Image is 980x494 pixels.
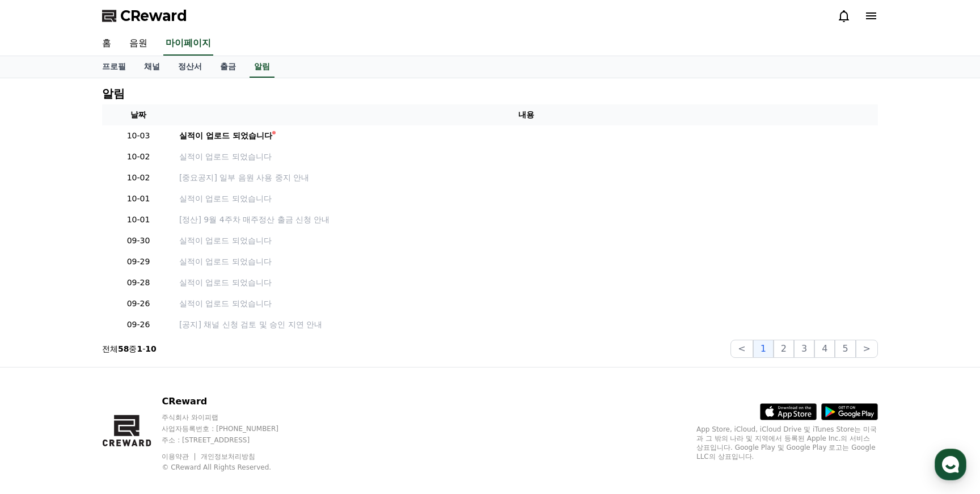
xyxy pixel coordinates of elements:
[179,256,873,268] a: 실적이 업로드 되었습니다
[696,425,878,461] p: App Store, iCloud, iCloud Drive 및 iTunes Store는 미국과 그 밖의 나라 및 지역에서 등록된 Apple Inc.의 서비스 상표입니다. Goo...
[162,413,300,422] p: 주식회사 와이피랩
[179,319,873,331] a: [공지] 채널 신청 검토 및 승인 지연 안내
[179,130,873,142] a: 실적이 업로드 되었습니다
[201,453,255,461] a: 개인정보처리방침
[169,56,211,78] a: 정산서
[107,130,170,142] p: 10-03
[107,298,170,310] p: 09-26
[107,151,170,163] p: 10-02
[3,360,75,388] a: 홈
[162,453,197,461] a: 이용약관
[118,344,129,353] strong: 58
[102,87,125,100] h4: 알림
[753,340,774,358] button: 1
[856,340,878,358] button: >
[107,277,170,289] p: 09-28
[162,463,300,472] p: © CReward All Rights Reserved.
[250,56,274,78] a: 알림
[104,377,117,386] span: 대화
[163,32,213,56] a: 마이페이지
[145,344,156,353] strong: 10
[774,340,794,358] button: 2
[107,319,170,331] p: 09-26
[75,360,146,388] a: 대화
[179,277,873,289] a: 실적이 업로드 되었습니다
[162,436,300,445] p: 주소 : [STREET_ADDRESS]
[211,56,245,78] a: 출금
[179,130,272,142] div: 실적이 업로드 되었습니다
[162,424,300,433] p: 사업자등록번호 : [PHONE_NUMBER]
[107,256,170,268] p: 09-29
[36,377,43,386] span: 홈
[179,172,873,184] a: [중요공지] 일부 음원 사용 중지 안내
[102,7,187,25] a: CReward
[179,151,873,163] a: 실적이 업로드 되었습니다
[102,343,157,354] p: 전체 중 -
[107,193,170,205] p: 10-01
[794,340,814,358] button: 3
[120,32,157,56] a: 음원
[107,235,170,247] p: 09-30
[814,340,835,358] button: 4
[730,340,753,358] button: <
[102,104,175,125] th: 날짜
[93,56,135,78] a: 프로필
[137,344,142,353] strong: 1
[107,214,170,226] p: 10-01
[175,377,189,386] span: 설정
[162,395,300,408] p: CReward
[835,340,855,358] button: 5
[93,32,120,56] a: 홈
[107,172,170,184] p: 10-02
[120,7,187,25] span: CReward
[135,56,169,78] a: 채널
[179,214,873,226] a: [정산] 9월 4주차 매주정산 출금 신청 안내
[146,360,218,388] a: 설정
[179,298,873,310] a: 실적이 업로드 되었습니다
[179,193,873,205] a: 실적이 업로드 되었습니다
[179,235,873,247] a: 실적이 업로드 되었습니다
[175,104,878,125] th: 내용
